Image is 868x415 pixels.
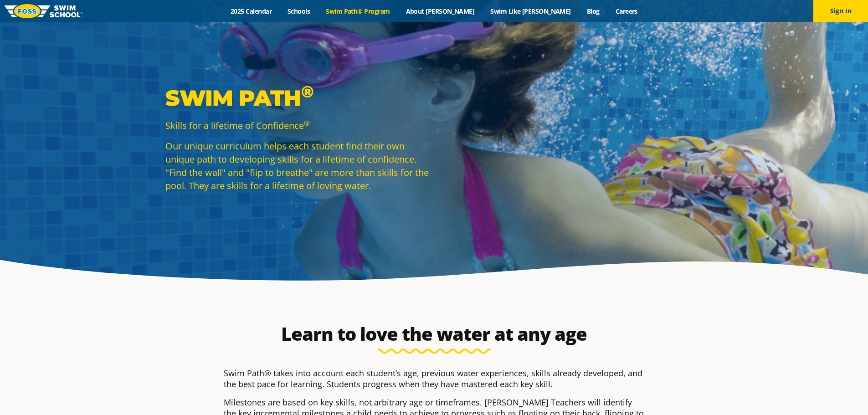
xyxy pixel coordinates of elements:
[5,4,82,18] img: FOSS Swim School Logo
[219,323,649,345] h2: Learn to love the water at any age
[165,119,430,132] p: Skills for a lifetime of Confidence
[165,84,430,112] p: Swim Path
[224,368,645,389] p: Swim Path® takes into account each student’s age, previous water experiences, skills already deve...
[398,7,483,15] a: About [PERSON_NAME]
[223,7,280,15] a: 2025 Calendar
[579,7,607,15] a: Blog
[318,7,398,15] a: Swim Path® Program
[483,7,579,15] a: Swim Like [PERSON_NAME]
[304,118,309,128] sup: ®
[280,7,318,15] a: Schools
[607,7,645,15] a: Careers
[165,139,430,192] p: Our unique curriculum helps each student find their own unique path to developing skills for a li...
[301,82,313,102] sup: ®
